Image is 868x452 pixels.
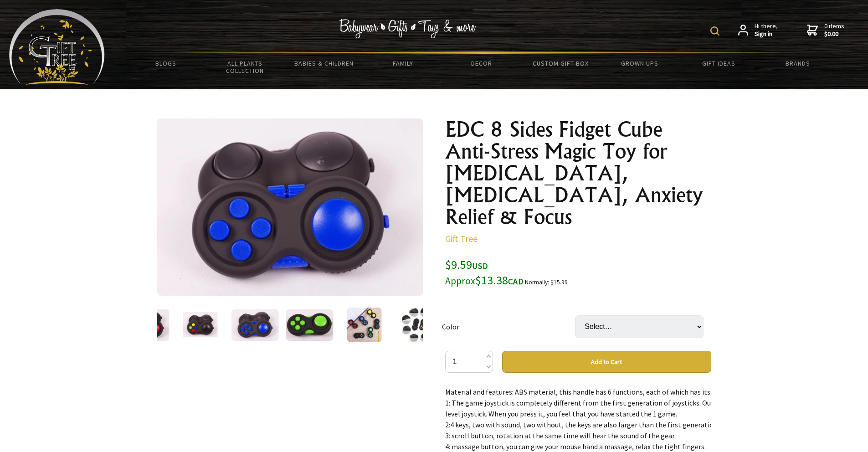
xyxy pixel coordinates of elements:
span: USD [472,261,488,271]
span: $9.59 $13.38 [445,257,524,288]
img: EDC 8 Sides Fidget Cube Anti-Stress Magic Toy for Autism, ADHD, Anxiety Relief & Focus [286,309,333,341]
strong: Sign in [755,30,778,38]
a: Custom Gift Box [521,54,600,73]
td: Color: [442,303,575,351]
a: Brands [758,54,837,73]
a: Babies & Children [284,54,363,73]
small: Normally: $15.99 [525,278,568,286]
img: EDC 8 Sides Fidget Cube Anti-Stress Magic Toy for Autism, ADHD, Anxiety Relief & Focus [347,308,381,342]
img: EDC 8 Sides Fidget Cube Anti-Stress Magic Toy for Autism, ADHD, Anxiety Relief & Focus [401,308,436,342]
a: Family [363,54,442,73]
small: Approx [445,275,475,287]
img: EDC 8 Sides Fidget Cube Anti-Stress Magic Toy for Autism, ADHD, Anxiety Relief & Focus [157,118,423,296]
img: product search [710,26,719,36]
img: EDC 8 Sides Fidget Cube Anti-Stress Magic Toy for Autism, ADHD, Anxiety Relief & Focus [122,309,169,341]
a: Grown Ups [600,54,679,73]
a: Decor [442,54,521,73]
span: 0 items [824,22,844,38]
img: EDC 8 Sides Fidget Cube Anti-Stress Magic Toy for Autism, ADHD, Anxiety Relief & Focus [231,309,278,341]
a: Gift Ideas [679,54,758,73]
span: Hi there, [755,22,778,38]
a: All Plants Collection [205,54,284,80]
button: Add to Cart [502,351,711,373]
span: CAD [508,276,524,287]
h1: EDC 8 Sides Fidget Cube Anti-Stress Magic Toy for [MEDICAL_DATA], [MEDICAL_DATA], Anxiety Relief ... [445,118,711,228]
img: Babyware - Gifts - Toys and more... [9,9,105,85]
img: Babywear - Gifts - Toys & more [339,19,476,38]
a: BLOGS [127,54,205,73]
strong: $0.00 [824,30,844,38]
a: Gift Tree [445,233,478,244]
a: Hi there,Sign in [738,22,778,38]
img: EDC 8 Sides Fidget Cube Anti-Stress Magic Toy for Autism, ADHD, Anxiety Relief & Focus [183,308,217,342]
a: 0 items$0.00 [807,22,844,38]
